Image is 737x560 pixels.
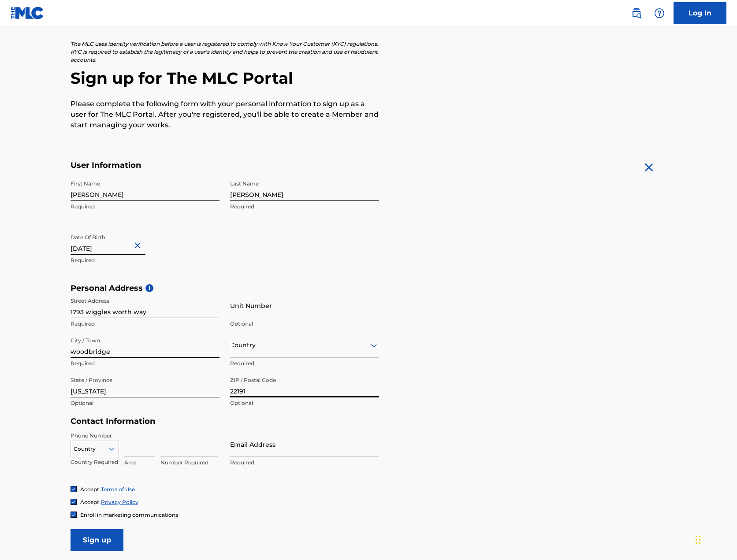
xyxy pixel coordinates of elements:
p: Required [71,256,220,264]
img: checkbox [71,512,76,517]
p: Required [71,203,220,211]
p: Area [124,459,155,467]
p: Country Required [71,458,119,466]
a: Terms of Use [101,486,135,493]
h2: Sign up for The MLC Portal [71,68,666,88]
span: Accept [80,499,99,505]
div: Drag [696,527,701,553]
span: Accept [80,486,99,493]
a: Public Search [628,4,645,22]
p: Please complete the following form with your personal information to sign up as a user for The ML... [71,99,379,130]
p: Optional [230,320,379,328]
img: checkbox [71,486,76,492]
p: Required [230,203,379,211]
p: Optional [230,399,379,407]
h5: Personal Address [71,283,666,293]
span: i [145,284,153,292]
p: Required [230,360,379,367]
div: Help [651,4,668,22]
button: Close [132,232,145,259]
img: MLC Logo [11,7,45,19]
h5: Contact Information [71,416,379,426]
a: Log In [674,2,726,24]
img: search [631,8,642,19]
p: Optional [71,399,220,407]
input: Sign up [71,529,123,551]
h5: User Information [71,160,379,171]
iframe: Chat Widget [693,518,737,560]
p: Required [71,320,220,328]
img: help [654,8,665,19]
p: Required [71,360,220,367]
p: Number Required [160,459,218,467]
span: Enroll in marketing communications [80,512,178,518]
p: The MLC uses identity verification before a user is registered to comply with Know Your Customer ... [71,40,379,64]
a: Privacy Policy [101,499,138,505]
img: checkbox [71,499,76,504]
p: Required [230,459,379,467]
img: close [642,160,656,174]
